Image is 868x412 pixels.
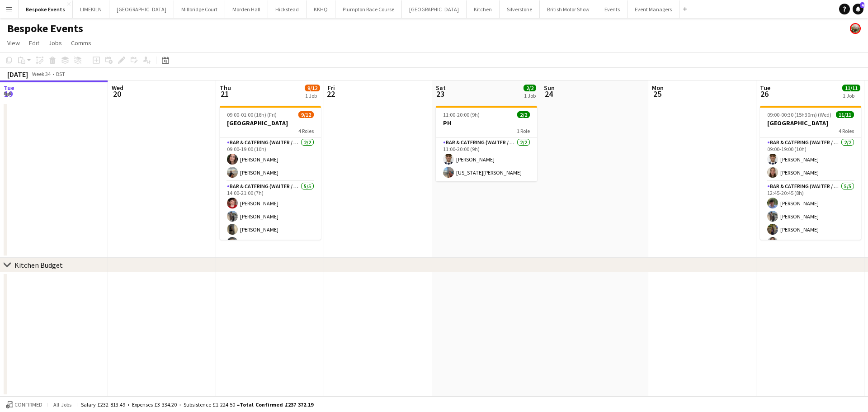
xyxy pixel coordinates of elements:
span: 2/2 [517,111,530,118]
span: Tue [760,84,770,92]
span: 11/11 [842,85,860,91]
span: 4 [860,2,864,8]
div: 1 Job [524,92,536,99]
span: 9/12 [298,111,314,118]
span: Wed [112,84,123,92]
button: Kitchen [467,0,500,18]
button: Event Managers [627,0,679,18]
button: LIMEKILN [73,0,109,18]
app-card-role: Bar & Catering (Waiter / waitress)2/209:00-19:00 (10h)[PERSON_NAME][PERSON_NAME] [760,137,861,181]
app-job-card: 11:00-20:00 (9h)2/2PH1 RoleBar & Catering (Waiter / waitress)2/211:00-20:00 (9h)[PERSON_NAME][US_... [436,106,537,181]
span: 11:00-20:00 (9h) [443,111,480,118]
button: Confirmed [5,400,44,410]
div: 1 Job [843,92,860,99]
h1: Bespoke Events [7,22,83,35]
a: Comms [67,37,95,49]
span: Jobs [48,39,62,47]
app-user-avatar: Staffing Manager [850,23,861,34]
span: 25 [651,89,664,99]
div: 1 Job [305,92,320,99]
app-job-card: 09:00-01:00 (16h) (Fri)9/12[GEOGRAPHIC_DATA]4 RolesBar & Catering (Waiter / waitress)2/209:00-19:... [220,106,321,240]
button: Silverstone [500,0,540,18]
button: Events [597,0,627,18]
span: Thu [220,84,231,92]
app-card-role: Bar & Catering (Waiter / waitress)5/512:45-20:45 (8h)[PERSON_NAME][PERSON_NAME][PERSON_NAME][PERS... [760,181,861,265]
span: 11/11 [836,111,854,118]
span: 20 [110,89,123,99]
div: [DATE] [7,70,28,79]
h3: [GEOGRAPHIC_DATA] [220,119,321,127]
span: Sat [436,84,446,92]
button: Morden Hall [225,0,268,18]
button: Hickstead [268,0,307,18]
button: [GEOGRAPHIC_DATA] [109,0,174,18]
a: 4 [853,4,863,14]
span: Edit [29,39,39,47]
span: View [7,39,20,47]
span: 9/12 [305,85,320,91]
span: 26 [759,89,770,99]
span: 24 [542,89,555,99]
app-card-role: Bar & Catering (Waiter / waitress)2/211:00-20:00 (9h)[PERSON_NAME][US_STATE][PERSON_NAME] [436,137,537,181]
div: Kitchen Budget [14,260,63,270]
app-card-role: Bar & Catering (Waiter / waitress)2/209:00-19:00 (10h)[PERSON_NAME][PERSON_NAME] [220,137,321,181]
span: Sun [544,84,555,92]
span: Tue [4,84,14,92]
button: [GEOGRAPHIC_DATA] [402,0,467,18]
span: 09:00-01:00 (16h) (Fri) [227,111,277,118]
span: 09:00-00:30 (15h30m) (Wed) [767,111,831,118]
span: 19 [2,89,14,99]
h3: PH [436,119,537,127]
button: British Motor Show [540,0,597,18]
h3: [GEOGRAPHIC_DATA] [760,119,861,127]
span: Fri [328,84,335,92]
app-card-role: Bar & Catering (Waiter / waitress)5/514:00-21:00 (7h)[PERSON_NAME][PERSON_NAME][PERSON_NAME][PERS... [220,181,321,265]
span: Comms [71,39,91,47]
span: 2/2 [524,85,536,91]
span: 4 Roles [298,128,314,134]
span: 1 Role [517,128,530,134]
span: Confirmed [14,402,42,408]
span: 4 Roles [839,128,854,134]
button: KKHQ [307,0,335,18]
button: Plumpton Race Course [335,0,402,18]
a: Jobs [45,37,66,49]
a: View [4,37,24,49]
button: Millbridge Court [174,0,225,18]
div: Salary £232 813.49 + Expenses £3 334.20 + Subsistence £1 224.50 = [81,401,313,408]
span: Mon [652,84,664,92]
span: 22 [326,89,335,99]
a: Edit [25,37,43,49]
span: All jobs [52,401,73,408]
button: Bespoke Events [19,0,73,18]
div: BST [56,71,65,77]
span: Week 34 [30,71,52,77]
app-job-card: 09:00-00:30 (15h30m) (Wed)11/11[GEOGRAPHIC_DATA]4 RolesBar & Catering (Waiter / waitress)2/209:00... [760,106,861,240]
span: 21 [218,89,231,99]
span: Total Confirmed £237 372.19 [240,401,313,408]
span: 23 [434,89,446,99]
